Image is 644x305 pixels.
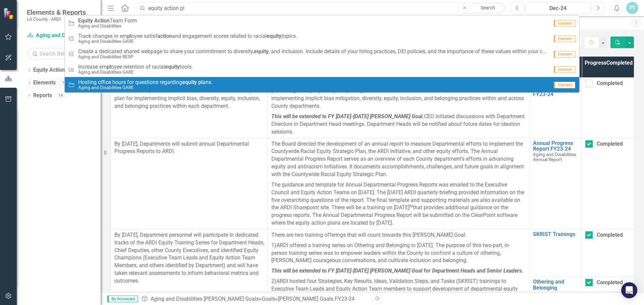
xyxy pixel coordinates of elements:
span: Element [554,20,575,27]
td: Double-Click to Edit Right Click for Context Menu [530,77,582,138]
strong: pl [198,79,203,85]
span: Element [554,82,575,88]
td: Double-Click to Edit [268,138,530,229]
a: ActionTeam FormAging and DisabilitiesElement [65,15,579,31]
span: Element [554,35,575,42]
span: Hosting office hours for questions regarding ans. [78,79,213,85]
a: Search [471,3,504,13]
td: Double-Click to Edit [582,229,634,277]
sup: st [410,204,413,208]
strong: Action [94,17,110,24]
td: Double-Click to Edit Right Click for Context Menu [530,229,582,277]
button: PT [626,2,638,14]
p: By [DATE], Departments will submit annual Departmental Progress Reports to ARDI. [114,140,264,156]
small: Aging and Disabilities RESP [78,54,549,59]
strong: action [157,33,172,39]
td: Double-Click to Edit [582,138,634,229]
small: Aging and Disabilities GARE [78,39,297,44]
button: Dec-24 [526,2,590,14]
input: Search ClearPoint... [136,2,506,14]
span: Team Form [78,18,137,24]
a: SKRIST Trainings [533,231,578,237]
p: The Board directed the development of an annual report to measure Departmental efforts to impleme... [271,140,526,180]
small: Aging and Disabilities GARE [78,70,193,75]
p: The guidance and template for Annual Departmental Progress Reports was emailed to the Executive C... [271,180,526,227]
div: Open Intercom Messenger [621,282,637,298]
p: There are two training offerings that will count towards this [PERSON_NAME] Goal. [271,231,526,240]
span: Element [554,66,575,73]
div: » » [141,295,367,303]
strong: equity [182,79,197,85]
div: [PERSON_NAME] Goals FY23-24 [278,296,355,302]
p: By [DATE], Department personnel will participate in dedicated tracks of the ARDI Equity Training ... [114,231,264,285]
a: Reports [33,92,52,99]
div: Dec-24 [528,4,588,12]
td: Double-Click to Edit Right Click for Context Menu [530,138,582,229]
a: Goals [262,296,275,302]
a: Othering and Belonging Trainings [533,279,578,297]
p: CEO initiated discussions with Department Directors in Department Head meetings. Department Heads... [271,111,526,136]
div: 14 [59,80,70,86]
p: By [DATE], each Department Head will participate in a series of CEO-hosted department head ideati... [114,80,264,110]
span: Increase em oyee retention of racial tools. [78,64,193,70]
a: Aging and Disabilities [PERSON_NAME] Goals [151,296,259,302]
a: Equity Action Plans [33,66,79,74]
span: Create a dedicated shared webpage to share your commitment to diversity, , and inclusion. Include... [78,49,549,55]
strong: equity [254,48,269,55]
img: ClearPoint Strategy [3,7,15,19]
a: Hosting office hours for questions regardingequity plans.Aging and Disabilities GAREElement [65,77,579,92]
em: This will be extended to FY [DATE]-[DATE] [PERSON_NAME] Goal for Department Heads and Senior Lead... [271,268,524,274]
small: LA County - ARDI [27,16,86,22]
small: Aging and Disabilities GARE [78,85,213,90]
a: Department Head Ideation Sessions FY23-24 [533,80,578,97]
strong: pl [127,33,131,39]
a: Create a dedicated shared webpage to share your commitment to diversity,equity, and inclusion. In... [65,46,579,62]
span: Aging and Disabilities Annual Report [533,152,576,162]
div: 14 [55,92,66,98]
p: 1) ARDI offered a training series on Othering and Belonging in [DATE]. The purpose of this two-pa... [271,240,526,266]
p: 2) ARDI hosted four Strategies, Key Results, Ideas, Validation Steps, and Tasks (SKRIST) training... [271,276,526,302]
input: Search Below... [27,48,94,60]
span: By Scorecard [107,296,138,302]
strong: equity [267,33,281,39]
a: Elements [33,79,56,87]
strong: pl [107,64,111,70]
small: Aging and Disabilities [78,23,137,28]
td: Double-Click to Edit [111,138,268,229]
strong: equity [165,64,180,70]
a: Annual Progress Report FY23-24 [533,140,578,152]
span: Element [554,51,575,58]
p: As shared by the Chief Executive Officer during the Neuroscience of Decision-Making trainings led... [271,80,526,111]
span: Track changes in em oyee satisf and engagement scores related to racial topics. [78,33,297,39]
a: Track changes in employee satisfactionand engagement scores related to racialequitytopics.Aging a... [65,31,579,46]
a: Increase employee retention of racialequitytools.Aging and Disabilities GAREElement [65,62,579,77]
td: Double-Click to Edit [582,77,634,138]
td: Double-Click to Edit [268,77,530,138]
em: This will be extended to FY [DATE]-[DATE] [PERSON_NAME] Goal. [271,113,424,120]
td: Double-Click to Edit [111,77,268,138]
a: Aging and Disabilities [PERSON_NAME] Goals [27,32,94,40]
span: Elements & Reports [27,8,86,16]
